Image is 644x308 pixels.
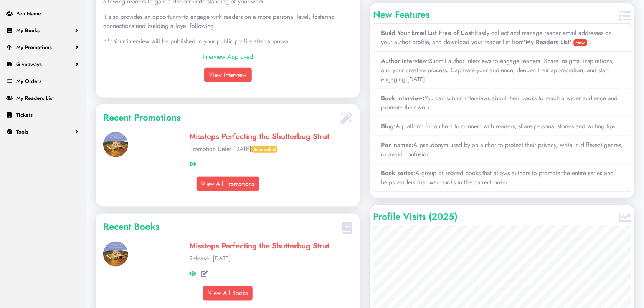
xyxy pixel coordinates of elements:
[381,169,415,177] b: Book series:
[381,28,475,37] b: Build Your Email List Free of Cost:
[381,122,396,131] b: Blog:
[16,26,40,34] span: My Books
[381,56,429,65] b: Author interview:
[189,131,329,142] a: Missteps Perfecting the Shutterbug Strut
[16,94,54,102] span: My Readers List
[373,89,631,117] li: You can submit interviews about their books to reach a wider audience and promote their work.
[373,117,631,136] li: A platform for authors to connect with readers, share personal stories and writing tips.
[189,240,329,252] a: Missteps Perfecting the Shutterbug Strut
[373,9,616,20] h4: New Features
[574,39,587,46] span: New
[197,177,259,191] a: View All Promotions
[103,221,339,232] h4: Recent Books
[103,112,337,123] h4: Recent Promotions
[251,146,277,153] span: Scheduled
[16,111,33,119] span: Tickets
[103,37,352,46] p: ***Your interview will be published in your public profile after approval
[373,211,616,222] h4: Profile Visits (2025)
[16,77,41,85] span: My Orders
[381,141,413,149] b: Pen names:
[373,164,631,192] li: A group of related books that allows authors to promote the entire series and helps readers disco...
[373,23,631,52] li: Easily collect and manage reader email addresses on your author profile, and download your reader...
[103,52,352,61] p: Interview Approved
[381,94,424,103] b: Book interview:
[16,128,28,136] span: Tools
[204,68,252,82] a: View Interview
[189,144,352,154] p: Promotion Date: [DATE]
[103,12,352,31] p: It also provides an opportunity to engage with readers on a more personal level, fostering connec...
[189,254,352,263] p: Release: [DATE]
[103,132,128,157] img: 1757506860.jpg
[373,136,631,164] li: A pseudonym used by an author to protect their privacy, write in different genres, or avoid confu...
[16,10,41,17] span: Pen Name
[373,52,631,89] li: Submit author interviews to engage readers. Share insights, inspirations, and your creative proce...
[103,242,128,267] img: 1757506860.jpg
[203,286,253,301] a: View All Books
[16,60,42,68] span: Giveaways
[16,43,52,51] span: My Promotions
[524,38,572,46] b: 'My Readers List'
